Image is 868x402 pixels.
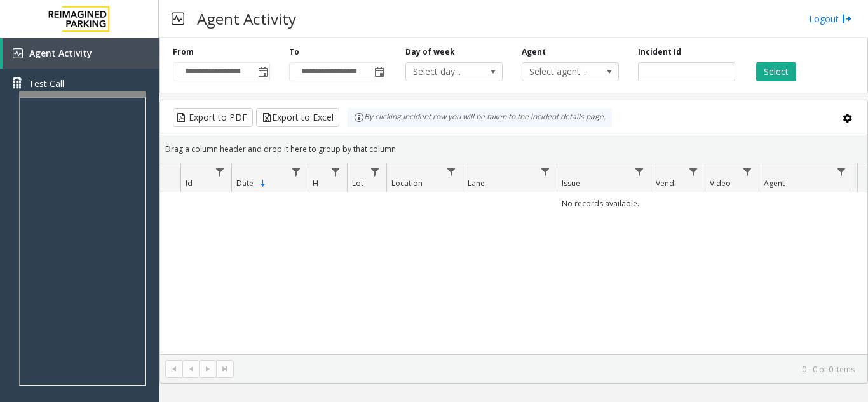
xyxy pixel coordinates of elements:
[468,178,485,189] span: Lane
[191,3,302,34] h3: Agent Activity
[173,108,253,127] button: Export to PDF
[173,46,194,58] label: From
[443,163,460,180] a: Location Filter Menu
[739,163,756,180] a: Video Filter Menu
[562,178,580,189] span: Issue
[255,63,269,81] span: Toggle popup
[537,163,554,180] a: Lane Filter Menu
[372,63,386,81] span: Toggle popup
[352,178,363,189] span: Lot
[391,178,423,189] span: Location
[327,163,344,180] a: H Filter Menu
[29,77,64,90] span: Test Call
[522,46,546,58] label: Agent
[522,63,599,81] span: Select agent...
[764,178,785,189] span: Agent
[406,63,483,81] span: Select day...
[160,138,867,160] div: Drag a column header and drop it here to group by that column
[313,178,318,189] span: H
[288,163,305,180] a: Date Filter Menu
[172,3,184,34] img: pageIcon
[354,112,364,123] img: infoIcon.svg
[809,12,852,25] a: Logout
[405,46,455,58] label: Day of week
[367,163,384,180] a: Lot Filter Menu
[656,178,674,189] span: Vend
[289,46,299,58] label: To
[236,178,254,189] span: Date
[241,364,855,375] kendo-pager-info: 0 - 0 of 0 items
[756,62,796,81] button: Select
[186,178,193,189] span: Id
[256,108,339,127] button: Export to Excel
[348,108,612,127] div: By clicking Incident row you will be taken to the incident details page.
[160,163,867,354] div: Data table
[631,163,648,180] a: Issue Filter Menu
[258,178,268,189] span: Sortable
[710,178,731,189] span: Video
[29,47,92,59] span: Agent Activity
[833,163,850,180] a: Agent Filter Menu
[3,38,159,69] a: Agent Activity
[212,163,229,180] a: Id Filter Menu
[685,163,702,180] a: Vend Filter Menu
[638,46,681,58] label: Incident Id
[842,12,852,25] img: logout
[13,48,23,58] img: 'icon'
